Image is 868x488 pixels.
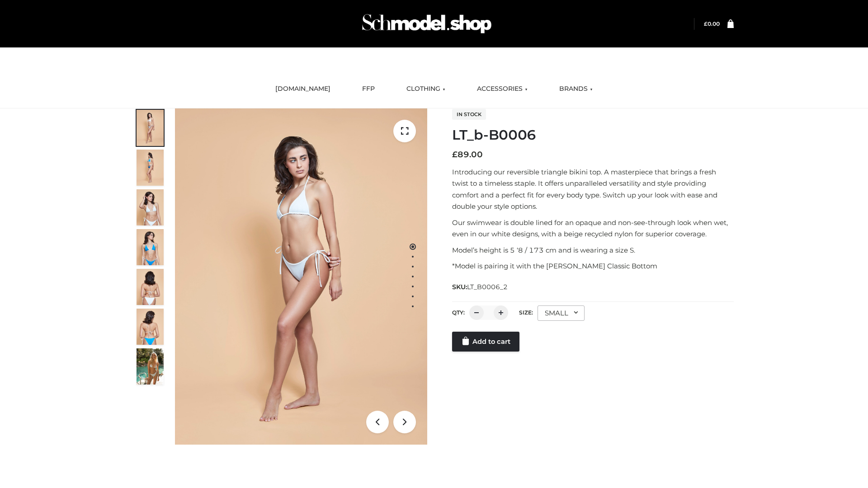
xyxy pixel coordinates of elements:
[452,166,734,212] p: Introducing our reversible triangle bikini top. A masterpiece that brings a fresh twist to a time...
[452,332,519,352] a: Add to cart
[175,108,427,445] img: LT_b-B0006
[538,305,585,321] div: SMALL
[137,229,164,265] img: ArielClassicBikiniTop_CloudNine_AzureSky_OW114ECO_4-scaled.jpg
[704,20,720,27] bdi: 0.00
[452,309,465,316] label: QTY:
[470,79,534,99] a: ACCESSORIES
[452,282,509,292] span: SKU:
[552,79,599,99] a: BRANDS
[137,150,164,186] img: ArielClassicBikiniTop_CloudNine_AzureSky_OW114ECO_2-scaled.jpg
[452,150,483,160] bdi: 89.00
[359,6,495,42] img: Schmodel Admin 964
[452,127,734,143] h1: LT_b-B0006
[137,189,164,225] img: ArielClassicBikiniTop_CloudNine_AzureSky_OW114ECO_3-scaled.jpg
[137,110,164,146] img: ArielClassicBikiniTop_CloudNine_AzureSky_OW114ECO_1-scaled.jpg
[137,309,164,345] img: ArielClassicBikiniTop_CloudNine_AzureSky_OW114ECO_8-scaled.jpg
[137,269,164,305] img: ArielClassicBikiniTop_CloudNine_AzureSky_OW114ECO_7-scaled.jpg
[269,79,337,99] a: [DOMAIN_NAME]
[704,20,720,27] a: £0.00
[452,244,734,256] p: Model’s height is 5 ‘8 / 173 cm and is wearing a size S.
[355,79,382,99] a: FFP
[467,283,508,291] span: LT_B0006_2
[137,348,164,385] img: Arieltop_CloudNine_AzureSky2.jpg
[452,260,734,272] p: *Model is pairing it with the [PERSON_NAME] Classic Bottom
[452,217,734,240] p: Our swimwear is double lined for an opaque and non-see-through look when wet, even in our white d...
[400,79,452,99] a: CLOTHING
[519,309,533,316] label: Size:
[452,150,458,160] span: £
[452,109,486,120] span: In stock
[704,20,708,27] span: £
